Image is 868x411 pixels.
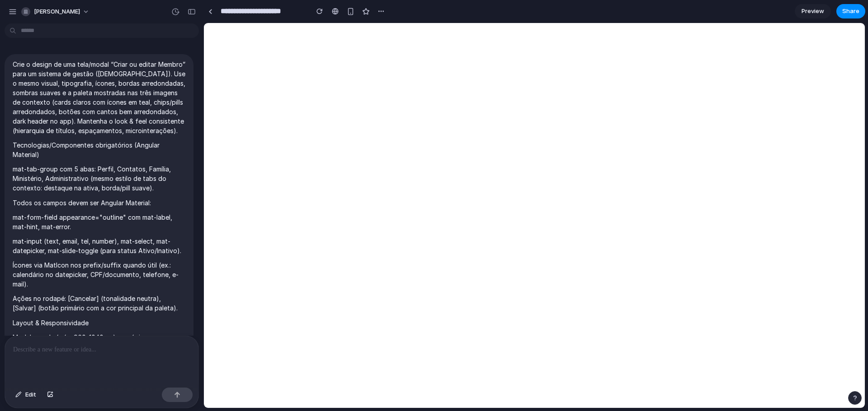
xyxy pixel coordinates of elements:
[13,318,185,328] p: Layout & Responsividade
[11,388,41,402] button: Edit
[34,7,80,16] span: [PERSON_NAME]
[25,390,36,399] span: Edit
[13,294,185,313] p: Ações no rodapé: [Cancelar] (tonalidade neutra), [Salvar] (botão primário com a cor principal da ...
[836,4,865,18] button: Share
[13,140,185,159] p: Tecnologias/Componentes obrigatórios (Angular Material)
[802,7,824,16] span: Preview
[795,4,831,18] a: Preview
[13,60,185,135] p: Crie o design de uma tela/modal “Criar ou editar Membro” para um sistema de gestão ([DEMOGRAPHIC_...
[13,212,185,231] p: mat-form-field appearance="outline" com mat-label, mat-hint, mat-error.
[13,198,185,208] p: Todos os campos devem ser Angular Material:
[13,236,185,255] p: mat-input (text, email, tel, number), mat-select, mat-datepicker, mat-slide-toggle (para status A...
[842,7,859,16] span: Share
[13,164,185,193] p: mat-tab-group com 5 abas: Perfil, Contatos, Família, Ministério, Administrativo (mesmo estilo de ...
[18,5,94,19] button: [PERSON_NAME]
[13,332,185,351] p: Modal grande (máx. 960–1040 px) ou página com container central.
[13,260,185,289] p: Ícones via MatIcon nos prefix/suffix quando útil (ex.: calendário no datepicker, CPF/documento, t...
